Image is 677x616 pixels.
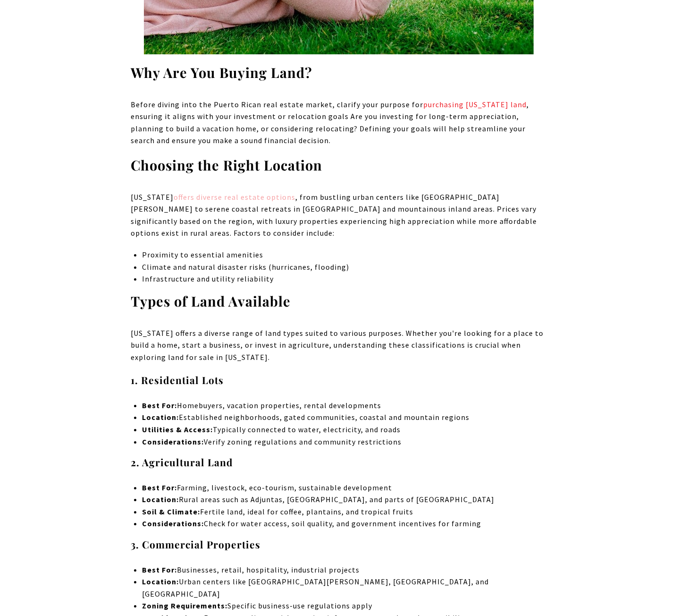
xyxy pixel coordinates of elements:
strong: Considerations: [142,519,204,528]
li: Fertile land, ideal for coffee, plantains, and tropical fruits [142,506,546,518]
li: Check for water access, soil quality, and government incentives for farming [142,518,546,530]
li: Climate and natural disaster risks (hurricanes, flooding) [142,261,546,274]
strong: Utilities & Access: [142,425,213,434]
p: Before diving into the Puerto Rican real estate market, clarify your purpose for , ensuring it al... [131,99,547,147]
strong: Best For: [142,401,177,410]
strong: Location: [142,577,179,586]
li: Verify zoning regulations and community restrictions [142,436,546,448]
li: Businesses, retail, hospitality, industrial projects [142,564,546,576]
li: Rural areas such as Adjuntas, [GEOGRAPHIC_DATA], and parts of [GEOGRAPHIC_DATA] [142,494,546,506]
p: [US_STATE] , from bustling urban centers like [GEOGRAPHIC_DATA][PERSON_NAME] to serene coastal re... [131,191,547,240]
li: Urban centers like [GEOGRAPHIC_DATA][PERSON_NAME], [GEOGRAPHIC_DATA], and [GEOGRAPHIC_DATA] [142,576,546,600]
li: Homebuyers, vacation properties, rental developments [142,400,546,412]
strong: Soil & Climate: [142,507,200,516]
li: Farming, livestock, eco-tourism, sustainable development [142,482,546,494]
strong: Best For: [142,483,177,492]
strong: Location: [142,412,179,422]
li: Specific business-use regulations apply [142,600,546,612]
li: Typically connected to water, electricity, and roads [142,424,546,436]
strong: Types of Land Available [131,292,291,310]
strong: Location: [142,495,179,504]
li: Infrastructure and utility reliability [142,273,546,285]
strong: Why Are You Buying Land? [131,63,312,81]
strong: 2. Agricultural Land [131,455,233,469]
strong: Zoning Requirements: [142,601,227,610]
li: Established neighborhoods, gated communities, coastal and mountain regions [142,411,546,424]
strong: Best For: [142,565,177,574]
strong: Considerations: [142,437,204,446]
strong: 1. Residential Lots [131,373,224,386]
strong: Choosing the Right Location [131,156,322,174]
a: purchasing Puerto Rico land - open in a new tab [423,100,527,109]
li: Proximity to essential amenities [142,249,546,261]
a: offers diverse real estate options - open in a new tab [174,192,295,202]
strong: 3. Commercial Properties [131,538,260,551]
p: [US_STATE] offers a diverse range of land types suited to various purposes. Whether you're lookin... [131,327,547,364]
